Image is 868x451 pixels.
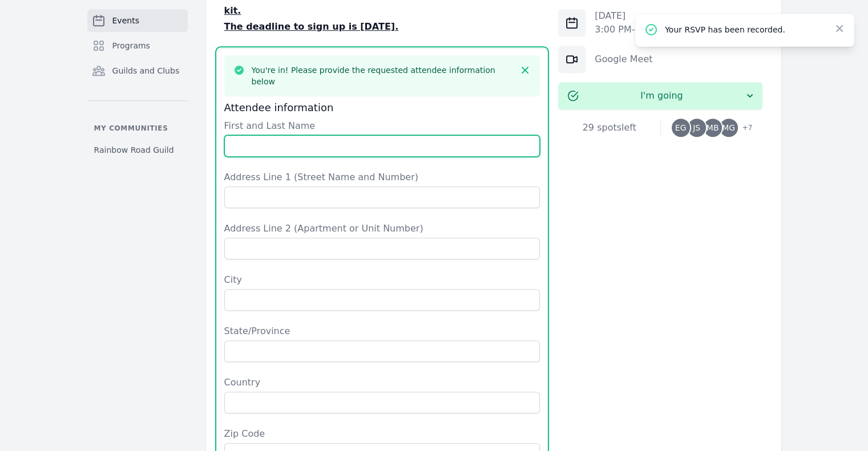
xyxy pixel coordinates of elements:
label: State/Province [224,324,540,338]
label: Zip Code [224,427,540,441]
span: JS [693,124,700,132]
a: Events [87,9,188,32]
span: EG [675,124,687,132]
a: Programs [87,34,188,57]
a: Rainbow Road Guild [87,140,188,160]
span: MB [706,124,719,132]
label: First and Last Name [224,119,540,133]
label: Address Line 1 (Street Name and Number) [224,170,540,184]
nav: Sidebar [87,9,188,160]
u: The deadline to sign up is [DATE]. [224,21,399,32]
h3: Attendee information [224,101,540,115]
label: City [224,273,540,287]
span: MG [722,124,735,132]
span: Guilds and Clubs [112,65,180,76]
p: My communities [87,124,188,133]
div: 29 spots left [558,121,660,135]
button: I'm going [558,82,762,109]
span: Events [112,15,139,26]
span: + 7 [736,121,753,137]
label: Country [224,376,540,389]
p: 3:00 PM - 4:00 PM PDT [595,23,693,36]
span: I'm going [579,89,744,103]
h3: You're in! Please provide the requested attendee information below [252,64,513,87]
a: Google Meet [595,54,652,64]
p: Your RSVP has been recorded. [665,24,825,35]
label: Address Line 2 (Apartment or Unit Number) [224,222,540,235]
span: Programs [112,40,150,51]
a: Guilds and Clubs [87,59,188,82]
p: [DATE] [595,9,693,23]
span: Rainbow Road Guild [94,144,174,156]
